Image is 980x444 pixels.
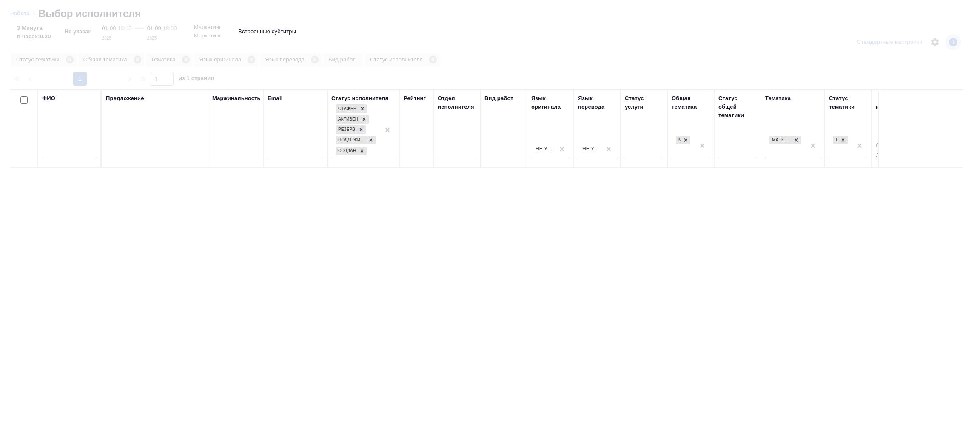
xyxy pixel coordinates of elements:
div: Отдел исполнителя [438,94,476,111]
div: ФИО [42,94,55,103]
div: Статус исполнителя [331,94,388,103]
div: Стажер, Активен, Резерв, Подлежит внедрению, Создан [335,146,367,156]
div: Стажер, Активен, Резерв, Подлежит внедрению, Создан [335,135,376,146]
div: Маркетинг [769,136,792,145]
div: Статус тематики [829,94,867,111]
div: Подлежит внедрению [336,136,366,145]
div: Маркетинг [676,136,681,145]
div: Язык перевода [578,94,616,111]
div: Создан [336,147,357,156]
div: Кол-во начисл. [876,94,897,111]
p: Встроенные субтитры [238,27,296,36]
div: Стажер, Активен, Резерв, Подлежит внедрению, Создан [335,114,370,125]
div: Тематика [765,94,791,103]
div: Статус общей тематики [718,94,757,120]
input: До [876,151,897,161]
div: Предложение [106,94,144,103]
div: Статус услуги [625,94,663,111]
div: Рекомендован [833,136,838,145]
div: Маркетинг [675,135,691,146]
div: Не указан [536,145,555,153]
div: Маркетинг [769,135,802,146]
input: От [876,141,897,151]
div: Не указан [582,145,602,153]
div: Язык оригинала [531,94,570,111]
div: Рекомендован [832,135,849,146]
div: Стажер, Активен, Резерв, Подлежит внедрению, Создан [335,104,368,114]
div: Активен [336,115,359,124]
div: Стажер, Активен, Резерв, Подлежит внедрению, Создан [335,124,367,135]
div: Маржинальность [212,94,261,103]
div: Рейтинг [404,94,426,103]
div: Email [268,94,282,103]
div: Общая тематика [672,94,710,111]
div: Стажер [336,104,358,113]
div: Вид работ [484,94,513,103]
div: Резерв [336,125,356,134]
